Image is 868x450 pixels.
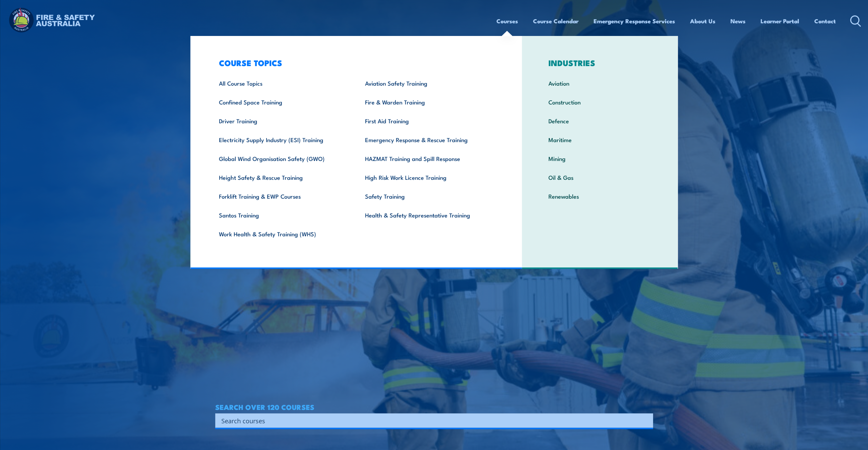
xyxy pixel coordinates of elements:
[761,12,799,30] a: Learner Portal
[215,403,653,411] h4: SEARCH OVER 120 COURSES
[354,74,501,92] a: Aviation Safety Training
[223,416,639,425] form: Search form
[208,224,354,243] a: Work Health & Safety Training (WHS)
[221,415,638,426] input: Search input
[814,12,836,30] a: Contact
[208,168,354,187] a: Height Safety & Rescue Training
[730,12,746,30] a: News
[538,149,662,168] a: Mining
[208,111,354,130] a: Driver Training
[208,149,354,168] a: Global Wind Organisation Safety (GWO)
[690,12,715,30] a: About Us
[208,74,354,92] a: All Course Topics
[208,205,354,224] a: Santos Training
[538,130,662,149] a: Maritime
[538,168,662,187] a: Oil & Gas
[538,187,662,205] a: Renewables
[354,149,501,168] a: HAZMAT Training and Spill Response
[354,111,501,130] a: First Aid Training
[496,12,518,30] a: Courses
[641,416,651,425] button: Search magnifier button
[538,58,662,67] h3: INDUSTRIES
[538,74,662,92] a: Aviation
[354,130,501,149] a: Emergency Response & Rescue Training
[208,130,354,149] a: Electricity Supply Industry (ESI) Training
[208,58,501,67] h3: COURSE TOPICS
[354,168,501,187] a: High Risk Work Licence Training
[538,92,662,111] a: Construction
[594,12,675,30] a: Emergency Response Services
[208,187,354,205] a: Forklift Training & EWP Courses
[208,92,354,111] a: Confined Space Training
[354,92,501,111] a: Fire & Warden Training
[538,111,662,130] a: Defence
[533,12,579,30] a: Course Calendar
[354,187,501,205] a: Safety Training
[354,205,501,224] a: Health & Safety Representative Training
